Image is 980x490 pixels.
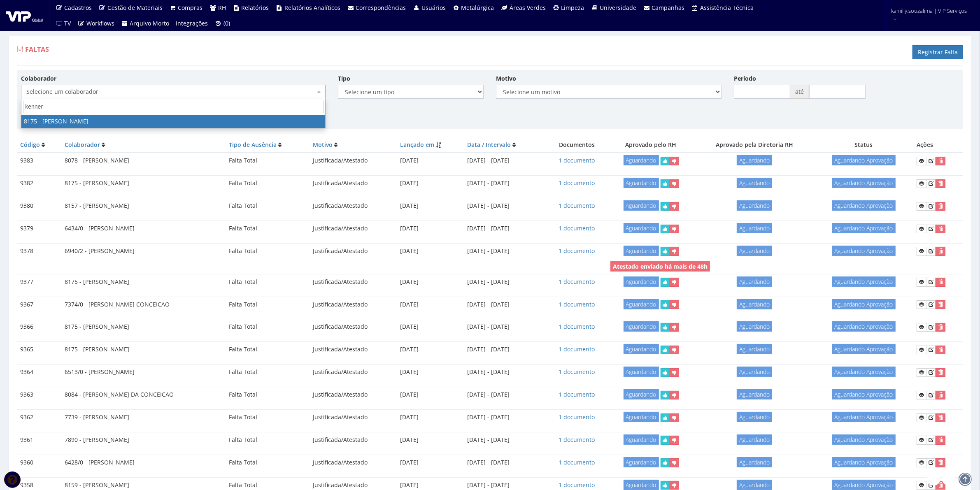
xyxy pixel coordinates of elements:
td: [DATE] - [DATE] [464,432,546,448]
td: [DATE] - [DATE] [464,153,546,169]
span: Aguardando [624,412,659,422]
span: Aguardando [737,276,772,287]
a: 1 documento [559,224,595,232]
span: Aguardando Aprovação [832,299,896,309]
span: Aguardando [624,367,659,377]
td: [DATE] [397,365,464,380]
td: 8175 - [PERSON_NAME] [61,274,226,290]
span: Aguardando Aprovação [832,223,896,233]
span: Aguardando [624,321,659,332]
td: Falta Total [226,342,310,358]
span: Arquivo Morto [130,19,170,27]
td: 9367 [17,297,61,312]
span: Integrações [176,19,208,27]
td: [DATE] [397,221,464,236]
td: 9362 [17,409,61,425]
td: [DATE] [397,387,464,403]
a: Motivo [313,141,333,149]
a: 1 documento [559,202,595,209]
a: 1 documento [559,413,595,421]
span: Aguardando Aprovação [832,178,896,188]
td: 8175 - [PERSON_NAME] [61,342,226,358]
span: Aguardando [737,434,772,445]
td: Justificada/Atestado [310,176,397,191]
th: Aprovado pelo RH [607,137,695,153]
a: 1 documento [559,278,595,286]
td: [DATE] [397,319,464,335]
td: Falta Total [226,432,310,448]
span: Relatórios [242,4,269,12]
td: Falta Total [226,409,310,425]
span: Aguardando [737,299,772,309]
span: RH [218,4,226,12]
td: [DATE] - [DATE] [464,274,546,290]
td: [DATE] [397,342,464,358]
td: 8084 - [PERSON_NAME] DA CONCEICAO [61,387,226,403]
span: Aguardando Aprovação [832,321,896,332]
td: 8078 - [PERSON_NAME] [61,153,226,169]
td: 9366 [17,319,61,335]
a: Colaborador [65,141,100,149]
td: Falta Total [226,274,310,290]
td: Falta Total [226,153,310,169]
td: Justificada/Atestado [310,297,397,312]
span: Aguardando [624,246,659,256]
span: Aguardando Aprovação [832,246,896,256]
span: Relatórios Analíticos [284,4,340,12]
td: [DATE] [397,409,464,425]
a: 1 documento [559,368,595,376]
td: Falta Total [226,297,310,312]
td: 8157 - [PERSON_NAME] [61,198,226,214]
span: Correspondências [356,4,406,12]
td: Falta Total [226,455,310,470]
a: Arquivo Morto [118,16,173,31]
a: 1 documento [559,390,595,398]
td: [DATE] [397,297,464,312]
td: [DATE] - [DATE] [464,387,546,403]
td: [DATE] [397,198,464,214]
span: Compras [178,4,203,12]
span: Assistência Técnica [700,4,754,12]
label: Motivo [496,74,516,83]
td: Justificada/Atestado [310,387,397,403]
span: Selecione um colaborador [26,88,315,96]
td: 7739 - [PERSON_NAME] [61,409,226,425]
span: Aguardando [624,344,659,354]
td: 8175 - [PERSON_NAME] [61,319,226,335]
a: 1 documento [559,300,595,308]
td: 9382 [17,176,61,191]
td: Falta Total [226,198,310,214]
th: Ações [913,137,963,153]
td: 9360 [17,455,61,470]
td: [DATE] - [DATE] [464,198,546,214]
span: Selecione um colaborador [21,85,326,99]
span: Aguardando Aprovação [832,200,896,211]
td: 9363 [17,387,61,403]
td: 9380 [17,198,61,214]
label: Período [734,74,756,83]
span: Aguardando Aprovação [832,457,896,467]
span: Aguardando [624,389,659,399]
span: Workflows [86,19,114,27]
td: 6940/2 - [PERSON_NAME] [61,243,226,259]
span: Aguardando [624,223,659,233]
td: Justificada/Atestado [310,274,397,290]
a: (0) [212,16,234,31]
td: Justificada/Atestado [310,342,397,358]
span: Aguardando Aprovação [832,276,896,287]
a: Integrações [173,16,212,31]
th: Documentos [546,137,607,153]
td: Falta Total [226,176,310,191]
td: [DATE] - [DATE] [464,455,546,470]
span: Aguardando Aprovação [832,155,896,165]
td: [DATE] - [DATE] [464,221,546,236]
td: [DATE] - [DATE] [464,319,546,335]
span: Aguardando Aprovação [832,344,896,354]
label: Tipo [338,74,350,83]
span: Gestão de Materiais [107,4,163,12]
td: Falta Total [226,319,310,335]
span: Aguardando [737,412,772,422]
span: Aguardando [737,223,772,233]
span: Aguardando [737,178,772,188]
th: Aprovado pela Diretoria RH [695,137,814,153]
